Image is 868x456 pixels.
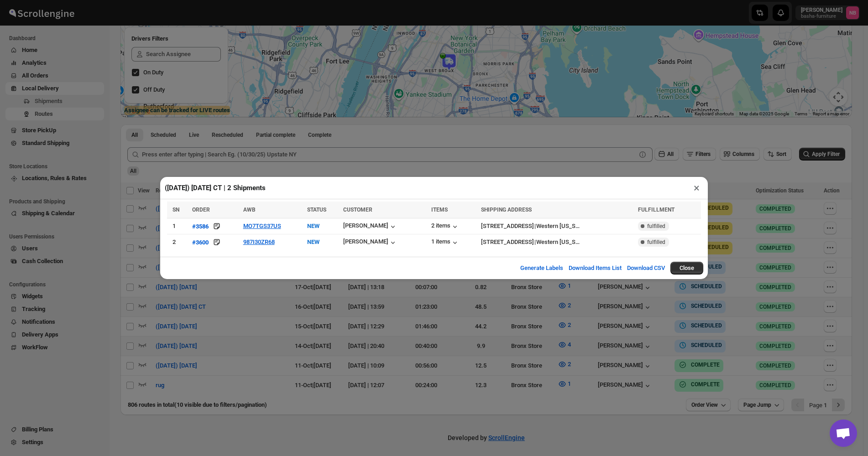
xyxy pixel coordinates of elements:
button: 2 items [431,222,460,231]
span: STATUS [307,207,326,213]
div: #3586 [192,223,209,230]
div: Open chat [830,420,857,447]
button: #3600 [192,238,209,247]
button: #3586 [192,222,209,231]
span: CUSTOMER [343,207,372,213]
span: ORDER [192,207,210,213]
button: MO7TGS37US [243,223,281,229]
button: Download CSV [622,259,670,277]
div: [STREET_ADDRESS] [481,222,534,231]
div: Western [US_STATE] Planning Region [536,238,582,247]
div: #3600 [192,239,209,246]
span: FULFILLMENT [638,207,675,213]
button: [PERSON_NAME] [343,222,397,231]
span: fulfilled [647,238,665,246]
span: SN [173,207,179,213]
span: AWB [243,207,256,213]
span: ITEMS [431,207,448,213]
span: NEW [307,223,319,229]
button: Download Items List [563,259,627,277]
button: Close [670,262,703,275]
span: fulfilled [647,223,665,230]
div: | [481,238,632,247]
button: × [690,181,703,194]
div: | [481,222,632,231]
div: [STREET_ADDRESS] [481,238,534,247]
td: 2 [167,234,189,250]
span: SHIPPING ADDRESS [481,207,532,213]
h2: ([DATE]) [DATE] CT | 2 Shipments [165,183,266,192]
button: 987I30ZR68 [243,238,275,245]
button: 1 items [431,238,460,247]
td: 1 [167,218,189,234]
span: NEW [307,238,319,245]
div: Western [US_STATE] Planning Region [536,222,582,231]
button: Generate Labels [515,259,569,277]
button: [PERSON_NAME] [343,238,397,247]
